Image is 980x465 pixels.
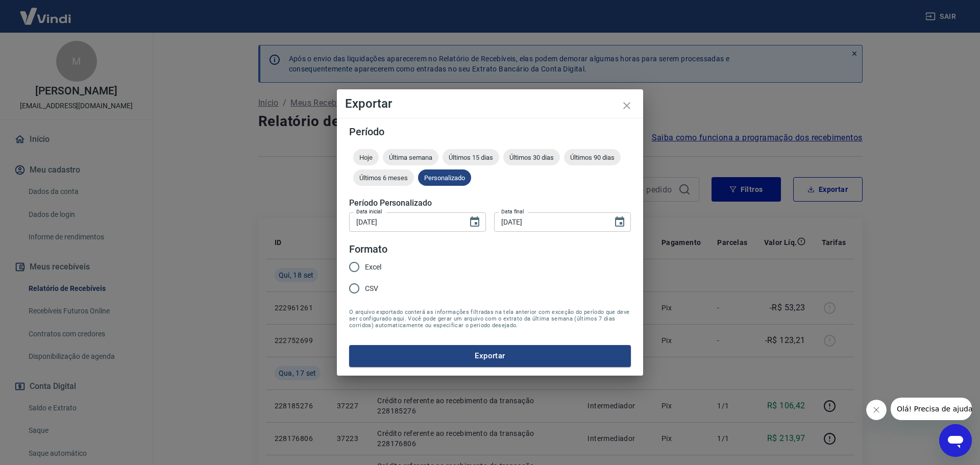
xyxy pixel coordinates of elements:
div: Últimos 15 dias [443,149,499,165]
span: Última semana [383,154,438,161]
span: Personalizado [418,174,471,182]
iframe: Botão para abrir a janela de mensagens [939,424,972,457]
span: Últimos 15 dias [443,154,499,161]
span: Excel [365,262,381,273]
span: Olá! Precisa de ajuda? [6,7,86,15]
span: O arquivo exportado conterá as informações filtradas na tela anterior com exceção do período que ... [349,309,631,329]
iframe: Mensagem da empresa [891,398,972,420]
div: Personalizado [418,169,471,186]
span: CSV [365,283,378,294]
span: Últimos 90 dias [564,154,621,161]
legend: Formato [349,242,387,257]
div: Últimos 90 dias [564,149,621,165]
div: Hoje [353,149,379,165]
span: Hoje [353,154,379,161]
div: Última semana [383,149,438,165]
button: close [615,93,639,118]
button: Choose date, selected date is 17 de set de 2025 [464,212,485,232]
iframe: Fechar mensagem [866,400,887,420]
input: DD/MM/YYYY [494,212,605,231]
h5: Período [349,127,631,137]
h5: Período Personalizado [349,198,631,208]
span: Últimos 30 dias [503,154,560,161]
button: Exportar [349,345,631,366]
div: Últimos 30 dias [503,149,560,165]
button: Choose date, selected date is 18 de set de 2025 [609,212,630,232]
label: Data final [501,208,524,215]
div: Últimos 6 meses [353,169,414,186]
span: Últimos 6 meses [353,174,414,182]
h4: Exportar [345,97,635,110]
input: DD/MM/YYYY [349,212,460,231]
label: Data inicial [356,208,382,215]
